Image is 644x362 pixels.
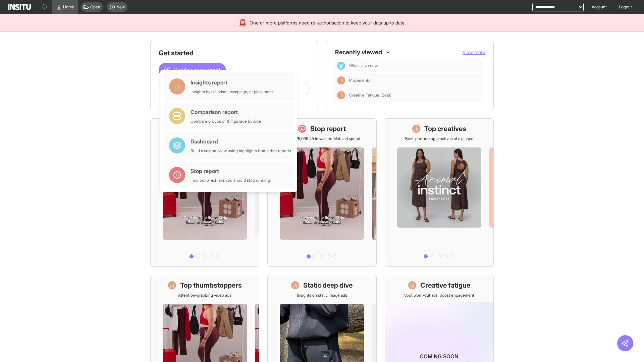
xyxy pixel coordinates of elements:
[424,124,466,133] h1: Top creatives
[159,48,310,58] h1: Get started
[180,281,242,290] h1: Top thumbstoppers
[337,91,345,99] div: Insights
[349,63,480,68] span: What's live now
[191,167,270,175] div: Stop report
[191,108,261,116] div: Comparison report
[90,4,100,10] span: Open
[191,137,291,145] div: Dashboard
[191,178,270,183] div: Find out which ads you should stop running
[191,78,273,86] div: Insights report
[349,93,391,98] span: Creative Fatigue [Beta]
[463,49,485,55] span: View more
[191,148,291,154] div: Build a custom view using highlights from other reports
[238,18,247,27] div: 🚨
[178,293,231,298] p: Attention-grabbing video ads
[297,293,347,298] p: Insights on static image ads
[191,89,273,95] div: Insights by ad, adset, campaign, or placement
[385,118,494,267] a: Top creativesBest-performing creatives at a glance
[191,119,261,124] div: Compare groups of things side by side
[349,93,480,98] span: Creative Fatigue [Beta]
[349,63,378,68] span: What's live now
[250,19,406,26] span: One or more platforms need re-authorisation to keep your data up to date.
[8,4,31,10] img: Logo
[349,78,480,83] span: Placements
[267,118,376,267] a: Stop reportSave £25,036.45 in wasted Meta ad spend
[337,62,345,70] div: Dashboard
[463,49,485,56] button: View more
[63,4,74,10] span: Home
[116,4,125,10] span: New
[349,78,370,83] span: Placements
[303,281,353,290] h1: Static deep dive
[283,136,360,141] p: Save £25,036.45 in wasted Meta ad spend
[337,76,345,84] div: Insights
[159,63,226,76] button: Create a new report
[173,66,220,74] span: Create a new report
[405,136,473,141] p: Best-performing creatives at a glance
[150,118,259,267] a: What's live nowSee all active ads instantly
[310,124,346,133] h1: Stop report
